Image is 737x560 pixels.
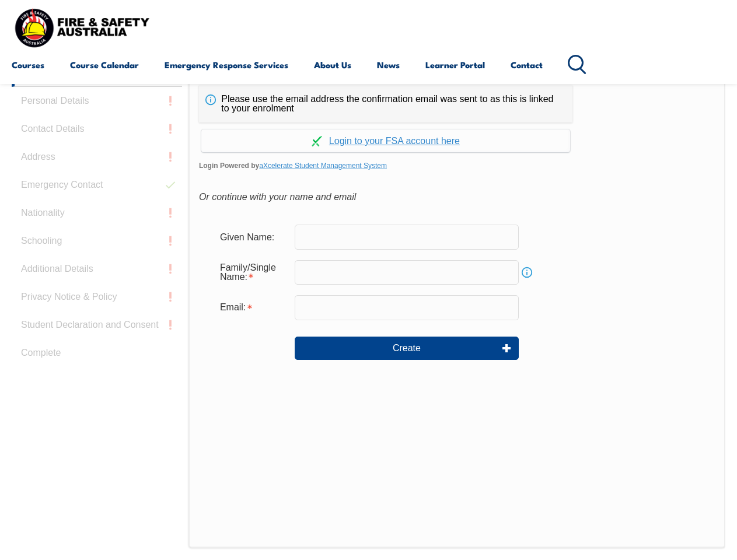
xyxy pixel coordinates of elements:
a: Courses [12,51,44,79]
a: Emergency Response Services [165,51,288,79]
a: aXcelerate Student Management System [259,162,387,170]
a: News [377,51,400,79]
div: Or continue with your name and email [199,188,715,206]
div: Email is required. [211,296,295,318]
a: Learner Portal [425,51,485,79]
span: Login Powered by [199,157,715,174]
a: Contact [511,51,543,79]
a: Info [519,264,535,281]
button: Create [295,337,519,360]
div: Please use the email address the confirmation email was sent to as this is linked to your enrolment [199,85,572,123]
a: Course Calendar [70,51,139,79]
img: Log in withaxcelerate [312,136,322,146]
div: Given Name: [211,226,295,248]
a: About Us [314,51,351,79]
div: Family/Single Name is required. [211,257,295,288]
